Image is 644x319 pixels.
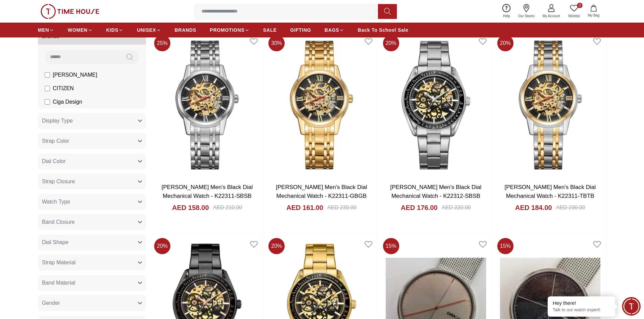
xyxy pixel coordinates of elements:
[263,24,277,36] a: SALE
[495,32,606,178] img: Kenneth Scott Men's Black Dial Mechanical Watch - K22311-TBTB
[210,24,250,36] a: PROMOTIONS
[577,3,582,8] span: 0
[53,71,97,79] span: [PERSON_NAME]
[210,27,245,33] span: PROMOTIONS
[327,204,356,212] div: AED 230.00
[358,27,408,33] span: Back To School Sale
[390,184,481,199] a: [PERSON_NAME] Men's Black Dial Mechanical Watch - K22312-SBSB
[553,307,610,313] p: Talk to our watch expert!
[290,24,311,36] a: GIFTING
[172,203,209,212] h4: AED 158.00
[162,184,253,199] a: [PERSON_NAME] Men's Black Dial Mechanical Watch - K22311-SBSB
[325,24,344,36] a: BAGS
[42,157,66,165] span: Dial Color
[38,295,146,311] button: Gender
[53,98,82,106] span: Ciga Design
[263,27,277,33] span: SALE
[38,174,146,190] button: Strap Closure
[553,300,610,307] div: Hey there!
[38,275,146,291] button: Band Material
[497,35,514,51] span: 20 %
[380,32,492,178] img: Kenneth Scott Men's Black Dial Mechanical Watch - K22312-SBSB
[556,204,585,212] div: AED 230.00
[290,27,311,33] span: GIFTING
[505,184,596,199] a: [PERSON_NAME] Men's Black Dial Mechanical Watch - K22311-TBTB
[622,297,641,316] div: Chat Widget
[154,35,170,51] span: 25 %
[38,214,146,230] button: Band Closure
[286,203,323,212] h4: AED 161.00
[585,13,602,18] span: My Bag
[38,153,146,169] button: Dial Color
[175,24,196,36] a: BRANDS
[53,84,74,92] span: CITIZEN
[358,24,408,36] a: Back To School Sale
[516,14,537,19] span: Our Stores
[564,3,584,20] a: 0Wishlist
[383,35,399,51] span: 20 %
[42,279,75,287] span: Band Material
[514,3,539,20] a: Our Stores
[38,234,146,250] button: Dial Shape
[68,27,88,33] span: WOMEN
[42,238,68,246] span: Dial Shape
[584,3,603,19] button: My Bag
[175,27,196,33] span: BRANDS
[42,117,73,125] span: Display Type
[38,113,146,129] button: Display Type
[268,238,285,254] span: 20 %
[42,259,76,267] span: Strap Material
[38,133,146,149] button: Strap Color
[137,27,156,33] span: UNISEX
[38,24,54,36] a: MEN
[106,24,123,36] a: KIDS
[500,14,513,19] span: Help
[497,238,514,254] span: 15 %
[45,72,50,78] input: [PERSON_NAME]
[38,194,146,210] button: Watch Type
[540,14,563,19] span: My Account
[266,32,377,178] img: Kenneth Scott Men's Black Dial Mechanical Watch - K22311-GBGB
[42,299,60,307] span: Gender
[42,178,75,186] span: Strap Closure
[213,204,242,212] div: AED 210.00
[268,35,285,51] span: 30 %
[45,86,50,91] input: CITIZEN
[42,137,69,145] span: Strap Color
[566,14,582,19] span: Wishlist
[38,255,146,271] button: Strap Material
[276,184,367,199] a: [PERSON_NAME] Men's Black Dial Mechanical Watch - K22311-GBGB
[499,3,514,20] a: Help
[154,238,170,254] span: 20 %
[515,203,552,212] h4: AED 184.00
[383,238,399,254] span: 15 %
[401,203,438,212] h4: AED 176.00
[325,27,339,33] span: BAGS
[137,24,161,36] a: UNISEX
[42,218,75,226] span: Band Closure
[41,4,99,19] img: ...
[151,32,263,178] img: Kenneth Scott Men's Black Dial Mechanical Watch - K22311-SBSB
[106,27,118,33] span: KIDS
[68,24,93,36] a: WOMEN
[45,99,50,105] input: Ciga Design
[42,198,70,206] span: Watch Type
[38,27,49,33] span: MEN
[442,204,471,212] div: AED 220.00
